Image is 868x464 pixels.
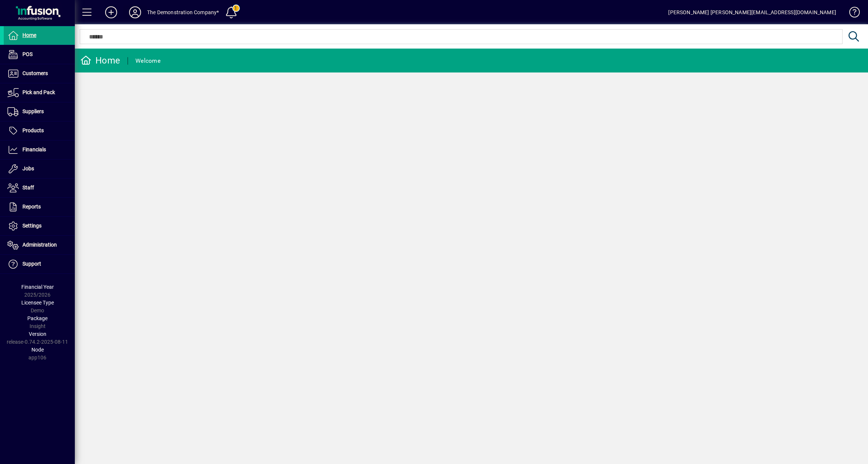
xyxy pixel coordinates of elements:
[22,242,57,248] span: Administration
[31,347,44,353] span: Node
[123,6,147,19] button: Profile
[4,83,75,102] a: Pick and Pack
[4,121,75,140] a: Products
[21,284,54,290] span: Financial Year
[22,166,34,171] span: Jobs
[80,55,120,66] div: Home
[22,127,44,133] span: Products
[22,51,33,57] span: POS
[22,108,44,114] span: Suppliers
[4,179,75,197] a: Staff
[135,55,161,67] div: Welcome
[4,217,75,235] a: Settings
[4,102,75,121] a: Suppliers
[22,32,36,38] span: Home
[22,223,42,229] span: Settings
[22,146,46,152] span: Financials
[4,198,75,216] a: Reports
[147,6,219,18] div: The Demonstration Company*
[22,204,41,210] span: Reports
[22,261,41,267] span: Support
[22,185,34,191] span: Staff
[4,160,75,178] a: Jobs
[4,140,75,159] a: Financials
[4,236,75,254] a: Administration
[99,6,123,19] button: Add
[668,6,836,18] div: [PERSON_NAME] [PERSON_NAME][EMAIL_ADDRESS][DOMAIN_NAME]
[844,1,859,26] a: Knowledge Base
[22,89,55,95] span: Pick and Pack
[22,70,48,76] span: Customers
[4,45,75,64] a: POS
[27,315,48,321] span: Package
[4,255,75,273] a: Support
[21,300,54,306] span: Licensee Type
[29,331,46,337] span: Version
[4,64,75,83] a: Customers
